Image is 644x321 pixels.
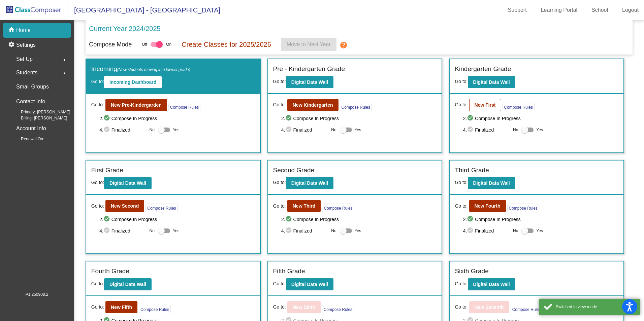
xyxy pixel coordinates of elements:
[455,79,468,84] span: Go to:
[469,301,509,313] button: New Seventh
[473,282,510,287] b: Digital Data Wall
[67,5,220,15] span: [GEOGRAPHIC_DATA] - [GEOGRAPHIC_DATA]
[91,101,104,108] span: Go to:
[286,278,333,290] button: Digital Data Wall
[513,228,518,234] span: No
[99,114,255,122] span: 2. Compose In Progress
[91,304,104,311] span: Go to:
[16,124,46,133] p: Account Info
[287,200,321,212] button: New Third
[99,227,146,235] span: 4. Finalized
[8,41,16,49] mat-icon: settings
[293,203,316,209] b: New Third
[91,266,129,276] label: Fourth Grade
[293,102,333,108] b: New Kindergarten
[467,215,475,223] mat-icon: check_circle
[99,126,146,134] span: 4. Finalized
[293,305,315,310] b: New Sixth
[507,204,539,212] button: Compose Rules
[285,227,293,235] mat-icon: check_circle
[273,101,286,108] span: Go to:
[287,301,321,313] button: New Sixth
[111,203,139,209] b: New Second
[91,203,104,210] span: Go to:
[467,126,475,134] mat-icon: check_circle
[16,82,49,92] p: Small Groups
[89,24,160,34] p: Current Year 2024/2025
[455,180,468,185] span: Go to:
[103,126,111,134] mat-icon: check_circle
[173,126,180,134] span: Yes
[463,215,618,223] span: 2. Compose In Progress
[455,203,468,210] span: Go to:
[89,40,132,49] p: Compose Mode
[322,305,354,313] button: Compose Rules
[273,266,305,276] label: Fifth Grade
[467,227,475,235] mat-icon: check_circle
[10,136,44,142] span: Renewal On:
[281,126,328,134] span: 4. Finalized
[99,215,255,223] span: 2. Compose In Progress
[273,166,315,175] label: Second Grade
[60,69,68,77] mat-icon: arrow_right
[105,301,137,313] button: New Fifth
[111,102,162,108] b: New Pre-Kindergarden
[475,203,501,209] b: New Fourth
[291,282,328,287] b: Digital Data Wall
[285,126,293,134] mat-icon: check_circle
[463,126,510,134] span: 4. Finalized
[150,127,155,133] span: No
[16,26,31,34] p: Home
[8,26,16,34] mat-icon: home
[273,203,286,210] span: Go to:
[536,126,543,134] span: Yes
[463,114,618,122] span: 2. Compose In Progress
[287,41,331,47] span: Move to Next Year
[109,282,146,287] b: Digital Data Wall
[469,99,501,111] button: New First
[291,180,328,186] b: Digital Data Wall
[10,115,67,121] span: Billing: [PERSON_NAME]
[273,281,286,286] span: Go to:
[473,180,510,186] b: Digital Data Wall
[91,64,190,74] label: Incoming
[139,305,171,313] button: Compose Rules
[105,200,144,212] button: New Second
[103,114,111,122] mat-icon: check_circle
[103,227,111,235] mat-icon: check_circle
[117,67,190,72] span: (New students moving into lowest grade)
[91,79,104,84] span: Go to:
[60,56,68,64] mat-icon: arrow_right
[111,305,132,310] b: New Fifth
[91,281,104,286] span: Go to:
[617,5,644,15] a: Logout
[503,103,535,111] button: Compose Rules
[273,79,286,84] span: Go to:
[536,5,583,15] a: Learning Portal
[104,76,162,88] button: Incoming Dashboard
[586,5,613,15] a: School
[104,278,152,290] button: Digital Data Wall
[286,177,333,189] button: Digital Data Wall
[340,103,372,111] button: Compose Rules
[281,227,328,235] span: 4. Finalized
[536,227,543,235] span: Yes
[142,41,147,47] span: Off
[455,64,511,74] label: Kindergarten Grade
[475,102,496,108] b: New First
[285,114,293,122] mat-icon: check_circle
[468,278,515,290] button: Digital Data Wall
[513,127,518,133] span: No
[91,180,104,185] span: Go to:
[109,79,156,85] b: Incoming Dashboard
[511,305,543,313] button: Compose Rules
[331,228,336,234] span: No
[168,103,200,111] button: Compose Rules
[103,215,111,223] mat-icon: check_circle
[10,109,70,115] span: Primary: [PERSON_NAME]
[468,177,515,189] button: Digital Data Wall
[455,304,468,311] span: Go to:
[281,38,336,51] button: Move to Next Year
[104,177,152,189] button: Digital Data Wall
[475,305,504,310] b: New Seventh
